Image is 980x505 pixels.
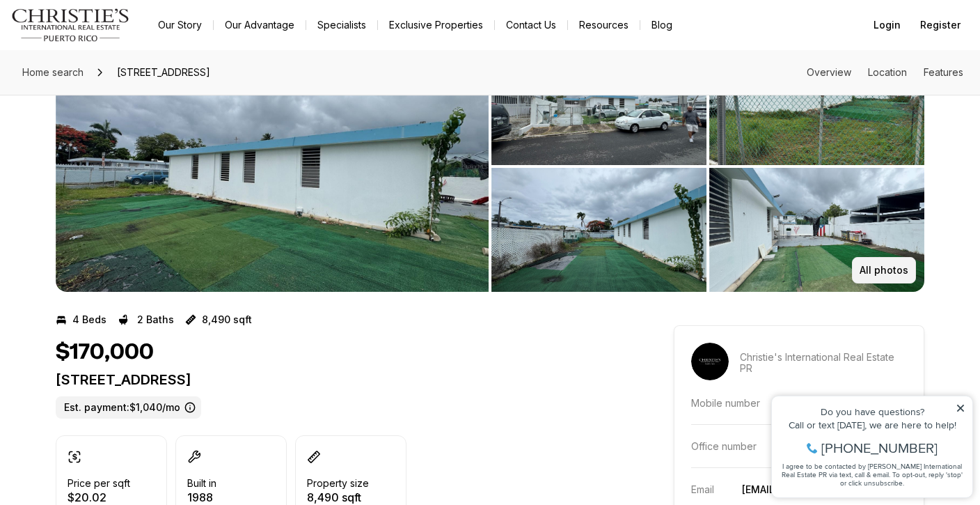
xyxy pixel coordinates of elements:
[57,65,173,79] span: [PHONE_NUMBER]
[691,397,760,409] p: Mobile number
[740,352,907,374] p: Christie's International Real Estate PR
[56,396,201,419] label: Est. payment: $1,040/mo
[307,492,369,503] p: 8,490 sqft
[709,168,924,292] button: View image gallery
[307,478,369,489] p: Property size
[187,478,216,489] p: Built in
[874,20,901,31] span: Login
[202,314,252,325] p: 8,490 sqft
[56,41,924,292] div: Listing Photos
[15,45,201,54] div: Call or text [DATE], we are here to help!
[491,41,924,292] li: 2 of 8
[56,41,489,292] li: 1 of 8
[807,66,851,78] a: Skip to: Overview
[56,339,154,366] h1: $170,000
[22,66,84,78] span: Home search
[568,15,640,35] a: Resources
[17,61,89,84] a: Home search
[68,478,130,489] p: Price per sqft
[378,15,494,35] a: Exclusive Properties
[865,11,909,39] button: Login
[72,314,106,325] p: 4 Beds
[491,168,706,292] button: View image gallery
[147,15,213,35] a: Our Story
[742,483,907,495] a: [EMAIL_ADDRESS][DOMAIN_NAME]
[640,15,683,35] a: Blog
[56,371,624,388] p: [STREET_ADDRESS]
[68,492,130,503] p: $20.02
[15,31,201,41] div: Do you have questions?
[860,265,908,276] p: All photos
[491,41,706,165] button: View image gallery
[920,20,961,31] span: Register
[691,483,714,495] p: Email
[137,314,174,325] p: 2 Baths
[912,11,969,39] button: Register
[11,8,130,42] img: logo
[306,15,377,35] a: Specialists
[495,15,567,35] button: Contact Us
[709,41,924,165] button: View image gallery
[852,257,916,283] button: All photos
[56,41,489,292] button: View image gallery
[111,61,216,84] span: [STREET_ADDRESS]
[691,440,757,452] p: Office number
[924,66,963,78] a: Skip to: Features
[214,15,306,35] a: Our Advantage
[17,86,198,112] span: I agree to be contacted by [PERSON_NAME] International Real Estate PR via text, call & email. To ...
[807,67,963,78] nav: Page section menu
[868,66,907,78] a: Skip to: Location
[187,492,216,503] p: 1988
